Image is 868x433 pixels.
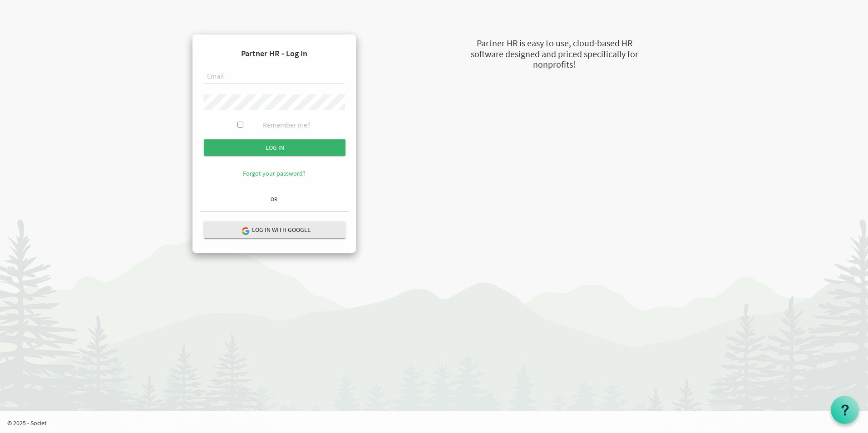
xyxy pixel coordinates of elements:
[425,58,684,71] div: nonprofits!
[203,69,345,84] input: Email
[243,169,306,177] a: Forgot your password?
[200,42,349,65] h4: Partner HR - Log In
[425,37,684,50] div: Partner HR is easy to use, cloud-based HR
[7,418,868,428] p: © 2025 - Societ
[204,139,345,156] input: Log in
[241,226,249,235] img: google-logo.png
[263,120,311,130] label: Remember me?
[204,221,345,238] button: Log in with Google
[200,196,349,202] h6: OR
[425,48,684,61] div: software designed and priced specifically for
